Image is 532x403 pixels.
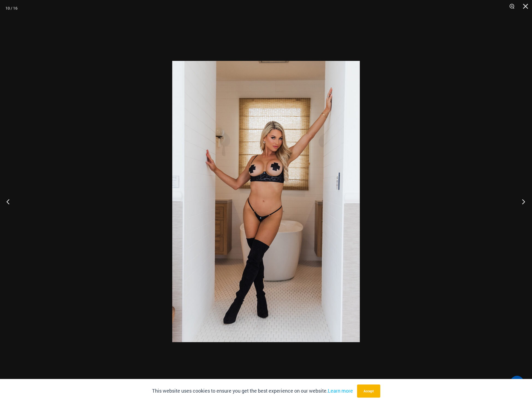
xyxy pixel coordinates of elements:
[357,384,380,398] button: Accept
[5,4,17,12] div: 10 / 16
[152,387,353,395] p: This website uses cookies to ensure you get the best experience on our website.
[328,387,353,394] a: Learn more
[512,188,532,215] button: Next
[172,61,360,342] img: Nights Fall Silver Leopard 1036 Bra 6516 Micro 04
